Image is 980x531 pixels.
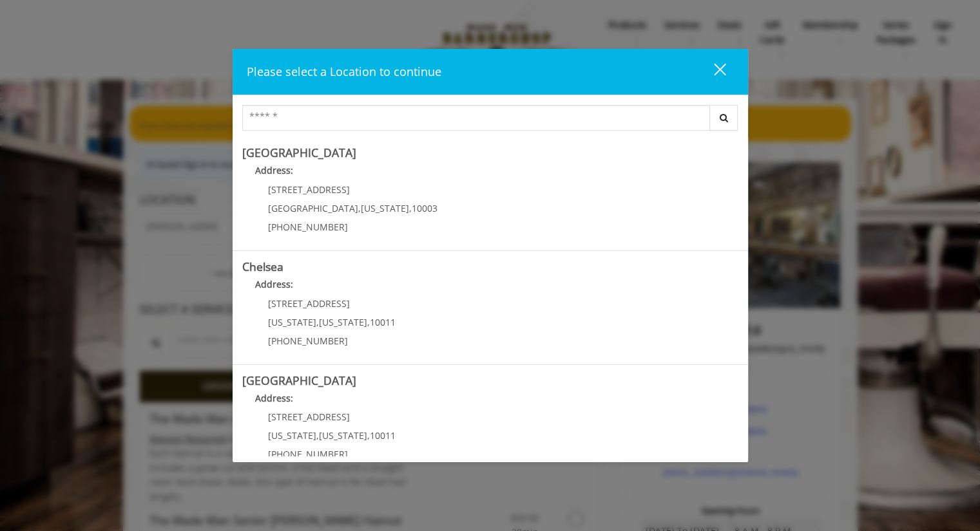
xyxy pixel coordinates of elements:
[268,411,350,423] span: [STREET_ADDRESS]
[361,202,409,214] span: [US_STATE]
[316,429,319,442] span: ,
[409,202,412,214] span: ,
[242,145,356,160] b: [GEOGRAPHIC_DATA]
[255,278,293,290] b: Address:
[242,373,356,388] b: [GEOGRAPHIC_DATA]
[268,316,316,328] span: [US_STATE]
[255,392,293,404] b: Address:
[370,429,396,442] span: 10011
[367,316,370,328] span: ,
[358,202,361,214] span: ,
[319,429,367,442] span: [US_STATE]
[316,316,319,328] span: ,
[367,429,370,442] span: ,
[690,59,734,85] button: close dialog
[242,105,710,131] input: Search Center
[716,113,731,122] i: Search button
[242,259,283,274] b: Chelsea
[268,448,348,460] span: [PHONE_NUMBER]
[268,297,350,310] span: [STREET_ADDRESS]
[268,202,358,214] span: [GEOGRAPHIC_DATA]
[412,202,437,214] span: 10003
[268,221,348,233] span: [PHONE_NUMBER]
[268,335,348,347] span: [PHONE_NUMBER]
[699,62,725,82] div: close dialog
[247,64,441,79] span: Please select a Location to continue
[370,316,396,328] span: 10011
[319,316,367,328] span: [US_STATE]
[268,183,350,196] span: [STREET_ADDRESS]
[268,429,316,442] span: [US_STATE]
[242,105,738,137] div: Center Select
[255,164,293,176] b: Address:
